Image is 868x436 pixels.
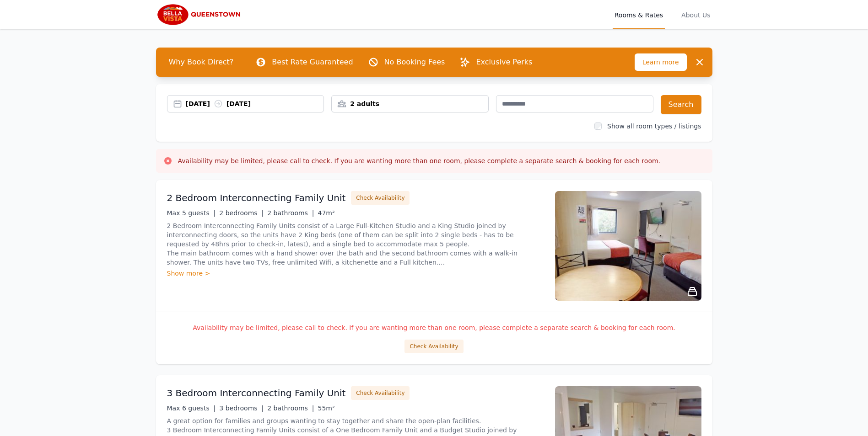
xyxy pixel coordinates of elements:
[635,53,687,71] span: Learn more
[661,95,701,114] button: Search
[167,209,216,217] span: Max 5 guests |
[219,209,264,217] span: 2 bedrooms |
[267,404,314,412] span: 2 bathrooms |
[607,122,701,130] label: Show all room types / listings
[332,99,488,108] div: 2 adults
[186,99,324,108] div: [DATE] [DATE]
[272,57,353,68] p: Best Rate Guaranteed
[156,4,244,26] img: Bella Vista Queenstown
[318,209,335,217] span: 47m²
[167,221,544,267] p: 2 Bedroom Interconnecting Family Units consist of a Large Full-Kitchen Studio and a King Studio j...
[167,191,346,204] h3: 2 Bedroom Interconnecting Family Unit
[351,386,410,400] button: Check Availability
[267,209,314,217] span: 2 bathrooms |
[476,57,532,68] p: Exclusive Perks
[351,191,410,205] button: Check Availability
[167,404,216,412] span: Max 6 guests |
[167,323,701,332] p: Availability may be limited, please call to check. If you are wanting more than one room, please ...
[219,404,264,412] span: 3 bedrooms |
[162,53,241,71] span: Why Book Direct?
[167,269,544,278] div: Show more >
[178,156,661,165] h3: Availability may be limited, please call to check. If you are wanting more than one room, please ...
[167,387,346,399] h3: 3 Bedroom Interconnecting Family Unit
[318,404,335,412] span: 55m²
[404,340,463,353] button: Check Availability
[384,57,445,68] p: No Booking Fees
